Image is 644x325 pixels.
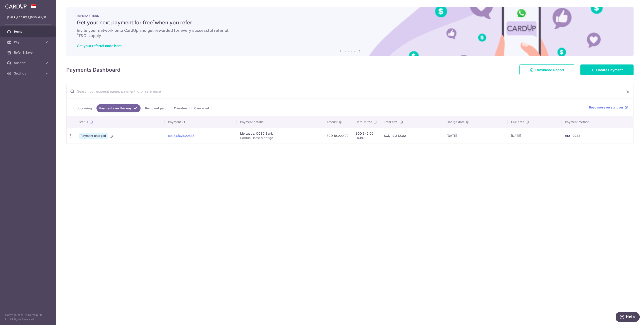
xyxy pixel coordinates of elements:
a: Cancelled [191,104,212,112]
h5: Get your next payment for free when you refer [77,19,623,26]
p: [EMAIL_ADDRESS][DOMAIN_NAME] [7,15,49,20]
a: Create Payment [580,64,634,75]
span: Total amt. [384,120,398,124]
a: Read more on statuses [589,105,628,110]
span: Download Report [535,67,564,73]
td: SGD 19,342.00 [380,128,443,144]
th: Payment ID [165,116,236,128]
a: Upcoming [74,104,95,112]
span: CardUp fee [355,120,372,124]
span: Payment charged [79,133,108,139]
a: Overdue [171,104,190,112]
a: Recipient paid [142,104,169,112]
span: Read more on statuses [589,105,624,110]
span: 9922 [572,134,580,137]
div: Mortgage. OCBC Bank [240,131,319,136]
a: Get your referral code here [77,44,122,48]
input: Search by recipient name, payment id or reference [67,84,623,98]
td: [DATE] [508,128,562,144]
p: REFER A FRIEND [77,14,623,17]
span: Support [14,61,43,65]
span: Refer & Save [14,50,43,55]
span: Pay [14,40,43,44]
td: SGD 342.00 OCBC18 [352,128,380,144]
h6: Invite your network onto CardUp and get rewarded for every successful referral. T&C's apply [77,28,623,38]
p: Cardup Home Mortage [240,136,319,140]
th: Payment method [562,116,633,128]
td: [DATE] [443,128,508,144]
span: Status [79,120,88,124]
img: RAF banner [66,7,634,56]
span: Due date [511,120,524,124]
span: Home [14,29,43,34]
img: Bank Card [563,133,572,138]
h4: Payments Dashboard [66,66,120,74]
a: Payments on the way [96,104,141,112]
a: txn_86f62800835 [168,134,194,137]
th: Payment details [237,116,323,128]
img: CardUp [5,3,27,9]
span: Amount [326,120,338,124]
td: SGD 19,000.00 [323,128,352,144]
iframe: Opens a widget where you can find more information [616,312,640,323]
span: Charge date [447,120,465,124]
span: Create Payment [596,67,623,73]
span: Settings [14,71,43,76]
a: Download Report [519,64,575,75]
